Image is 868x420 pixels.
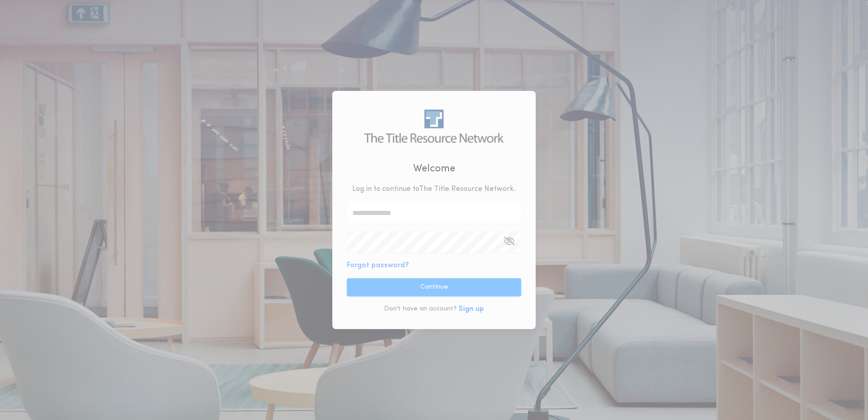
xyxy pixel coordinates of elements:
[347,278,521,296] button: Continue
[347,260,409,271] button: Forgot password?
[459,304,484,315] button: Sign up
[384,305,457,314] p: Don't have an account?
[413,161,455,176] h2: Welcome
[352,184,516,195] p: Log in to continue to The Title Resource Network .
[364,110,503,143] img: logo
